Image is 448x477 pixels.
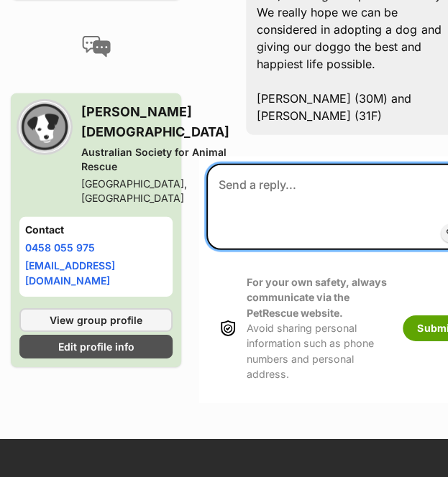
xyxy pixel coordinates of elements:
span: Edit profile info [58,339,134,354]
a: [EMAIL_ADDRESS][DOMAIN_NAME] [25,259,115,287]
strong: For your own safety, always communicate via the PetRescue website. [247,276,387,319]
div: [GEOGRAPHIC_DATA], [GEOGRAPHIC_DATA] [81,177,229,205]
img: Australian Society for Animal Rescue profile pic [19,102,70,152]
p: Avoid sharing personal information such as phone numbers and personal address. [247,274,388,381]
img: conversation-icon-4a6f8262b818ee0b60e3300018af0b2d0b884aa5de6e9bcb8d3d4eeb1a70a7c4.svg [82,36,111,57]
h4: Contact [25,223,167,237]
h3: [PERSON_NAME][DEMOGRAPHIC_DATA] [81,102,229,142]
a: 0458 055 975 [25,241,95,254]
a: Edit profile info [19,335,173,358]
a: View group profile [19,308,173,332]
span: View group profile [50,312,142,328]
div: Australian Society for Animal Rescue [81,145,229,174]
